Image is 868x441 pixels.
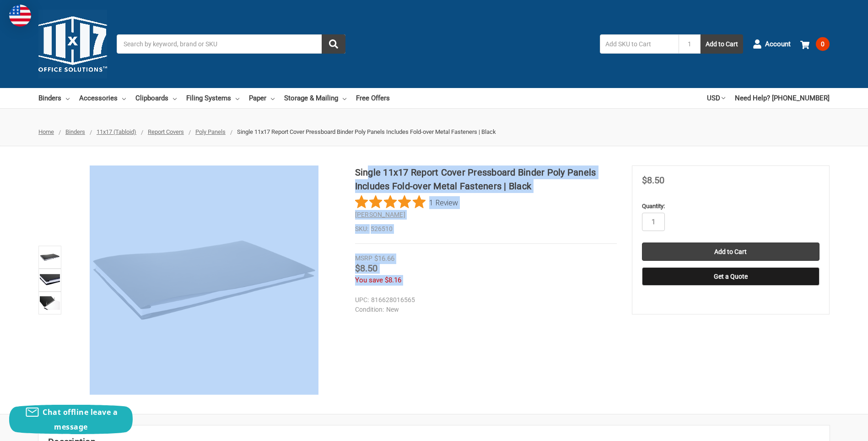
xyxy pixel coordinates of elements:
a: Filing Systems [186,88,239,108]
a: 0 [800,32,830,56]
img: Single 11x17 Report Cover Pressboard Binder Poly Panels Includes Fold-over Metal Fasteners | Black [40,247,60,267]
img: Single 11x17 Report Cover Pressboard Binder Poly Panels Includes Fold-over Metal Fasteners | Black [90,165,318,395]
span: Account [765,39,791,50]
div: MSRP [355,254,372,263]
span: You save [355,276,383,284]
span: $16.66 [374,254,394,263]
span: 0 [816,37,830,51]
span: $8.16 [385,276,401,284]
a: Paper [249,88,275,108]
a: Report Covers [148,128,184,135]
label: Quantity: [642,202,819,211]
dt: UPC: [355,295,369,305]
a: Binders [65,128,85,135]
a: Free Offers [356,88,390,108]
img: 11x17.com [38,10,107,78]
a: 11x17 (Tabloid) [97,128,136,135]
a: USD [707,88,725,108]
img: Ruby Paulina 11x17 Pressboard Binder [40,293,60,313]
span: Chat offline leave a message [43,407,118,432]
input: Search by keyword, brand or SKU [117,34,345,54]
input: Add SKU to Cart [600,34,679,54]
dd: 526510 [355,224,617,234]
a: Poly Panels [195,128,226,135]
dt: Condition: [355,305,384,314]
dd: 816628016565 [355,295,613,305]
a: Home [38,128,54,135]
button: Rated 5 out of 5 stars from 1 reviews. Jump to reviews. [355,195,458,209]
a: Accessories [79,88,126,108]
a: Storage & Mailing [284,88,346,108]
span: Single 11x17 Report Cover Pressboard Binder Poly Panels Includes Fold-over Metal Fasteners | Black [237,128,496,135]
button: Get a Quote [642,267,819,286]
h1: Single 11x17 Report Cover Pressboard Binder Poly Panels Includes Fold-over Metal Fasteners | Black [355,165,617,193]
span: $8.50 [642,175,664,186]
a: Need Help? [PHONE_NUMBER] [735,88,830,108]
dt: SKU: [355,224,368,234]
img: Single 11x17 Report Cover Pressboard Binder Poly Panels Includes Fold-over Metal Fasteners | Black [40,270,60,290]
input: Add to Cart [642,243,819,261]
a: Binders [38,88,70,108]
button: Chat offline leave a message [9,405,133,434]
span: $8.50 [355,263,377,274]
a: [PERSON_NAME] [355,211,405,218]
img: duty and tax information for United States [9,5,31,27]
span: 1 Review [429,195,458,209]
button: Add to Cart [701,34,743,54]
a: Clipboards [135,88,177,108]
a: Account [753,32,791,56]
dd: New [355,305,613,314]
